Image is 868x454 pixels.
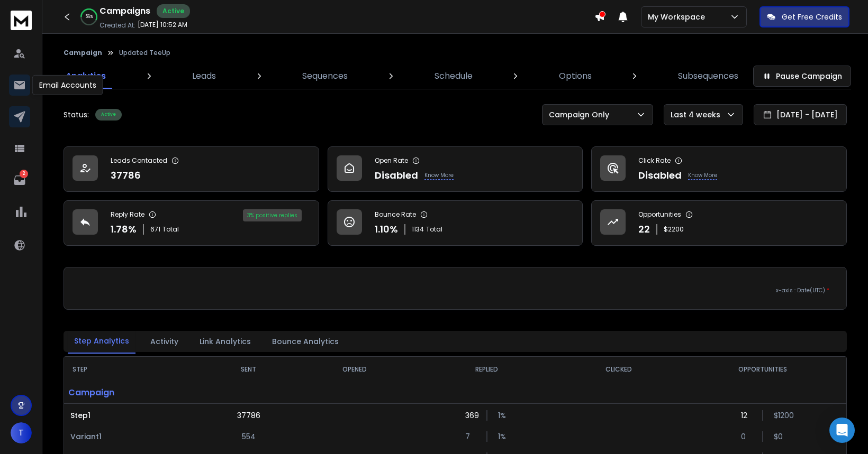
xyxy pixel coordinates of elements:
a: Options [553,63,598,89]
p: $ 2200 [664,225,684,234]
button: T [11,422,32,443]
p: Click Rate [638,156,671,165]
a: Open RateDisabledKnow More [328,146,583,192]
a: Subsequences [672,63,745,89]
p: Leads [192,70,216,82]
p: [DATE] 10:52 AM [138,21,187,29]
a: Sequences [296,63,354,89]
div: Open Intercom Messenger [829,418,855,443]
p: Analytics [66,70,106,82]
a: Reply Rate1.78%671Total3% positive replies [64,200,319,246]
p: 1 % [498,410,509,421]
a: Leads Contacted37786 [64,146,319,192]
button: [DATE] - [DATE] [754,104,847,125]
p: Campaign [64,382,203,403]
p: 12 [741,410,752,421]
a: Bounce Rate1.10%1134Total [328,200,583,246]
p: Bounce Rate [375,210,416,219]
p: Reply Rate [111,210,144,219]
p: Know More [688,171,717,180]
div: Email Accounts [32,75,103,95]
img: logo [11,11,32,30]
a: Click RateDisabledKnow More [591,146,847,192]
p: x-axis : Date(UTC) [81,286,829,294]
p: Sequences [302,70,348,82]
p: Step 1 [70,410,196,421]
a: Analytics [59,63,112,89]
p: Campaign Only [549,109,613,120]
p: Created At: [100,21,135,30]
p: 1 % [498,431,509,442]
p: Options [559,70,592,82]
p: Last 4 weeks [671,109,725,120]
button: Link Analytics [193,330,257,353]
div: Active [157,4,190,18]
span: 1134 [412,225,424,234]
p: 1.78 % [111,222,137,237]
a: Opportunities22$2200 [591,200,847,246]
p: Updated TeeUp [119,49,170,57]
p: Open Rate [375,156,408,165]
th: REPLIED [415,357,558,382]
p: Opportunities [638,210,681,219]
button: Get Free Credits [759,6,849,27]
p: My Workspace [648,12,709,22]
div: Active [95,109,122,121]
p: 2 [20,170,28,178]
h1: Campaigns [100,5,150,17]
span: Total [162,225,179,234]
p: Leads Contacted [111,156,167,165]
p: Disabled [375,168,418,183]
th: OPPORTUNITIES [680,357,846,382]
th: STEP [64,357,203,382]
p: 369 [465,410,476,421]
p: Status: [64,109,89,120]
th: CLICKED [558,357,680,382]
a: Leads [186,63,222,89]
button: Step Analytics [68,329,135,354]
button: Pause Campaign [753,66,851,87]
p: 22 [638,222,650,237]
p: Know More [424,171,454,180]
p: 37786 [237,410,260,421]
span: 671 [150,225,160,234]
button: Campaign [64,49,102,57]
p: 7 [465,431,476,442]
p: $ 1200 [774,410,784,421]
div: 3 % positive replies [243,209,302,221]
th: OPENED [294,357,415,382]
a: 2 [9,170,30,191]
p: Disabled [638,168,682,183]
p: 554 [242,431,256,442]
span: Total [426,225,442,234]
p: Schedule [435,70,473,82]
p: 56 % [85,14,93,20]
p: 0 [741,431,752,442]
p: Get Free Credits [782,12,842,22]
p: $ 0 [774,431,784,442]
p: Subsequences [678,70,738,82]
th: SENT [203,357,294,382]
p: Variant 1 [70,431,196,442]
a: Schedule [428,63,479,89]
button: Activity [144,330,185,353]
button: Bounce Analytics [266,330,345,353]
p: 37786 [111,168,141,183]
p: 1.10 % [375,222,398,237]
